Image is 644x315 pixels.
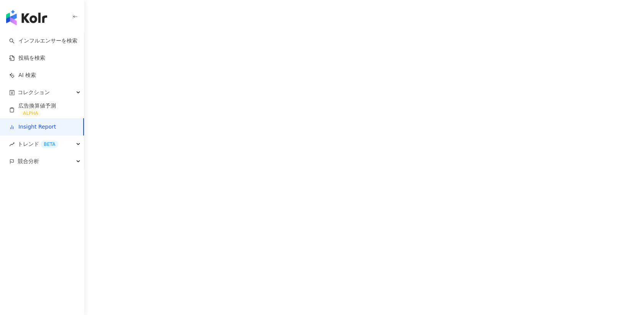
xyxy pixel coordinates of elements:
[9,72,36,79] a: AI 検索
[9,123,56,131] a: Insight Report
[9,142,15,147] span: rise
[18,84,50,101] span: コレクション
[9,54,45,62] a: 投稿を検索
[18,135,58,153] span: トレンド
[41,140,58,148] div: BETA
[18,153,39,170] span: 競合分析
[6,10,47,25] img: logo
[9,37,77,45] a: searchインフルエンサーを検索
[9,102,78,118] a: 広告換算値予測ALPHA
